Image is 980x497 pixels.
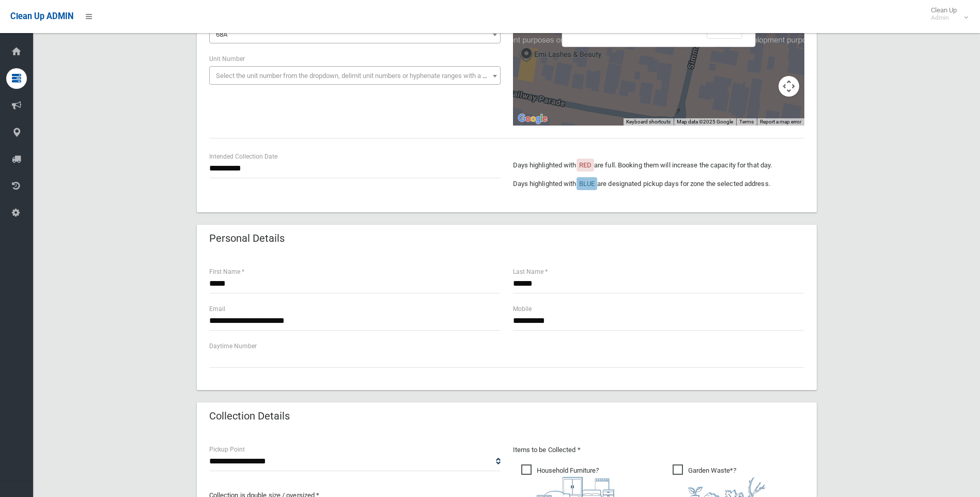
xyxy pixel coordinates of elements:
[739,119,754,125] a: Terms (opens in new tab)
[197,228,297,248] header: Personal Details
[513,444,804,456] p: Items to be Collected *
[10,11,73,21] span: Clean Up ADMIN
[931,14,957,22] small: Admin
[513,178,804,190] p: Days highlighted with are designated pickup days for zone the selected address.
[677,119,733,125] span: Map data ©2025 Google
[216,30,227,38] span: 68A
[516,112,550,126] img: Google
[926,6,967,22] span: Clean Up
[212,27,498,42] span: 68A
[579,161,592,169] span: RED
[579,180,595,188] span: BLUE
[779,76,799,97] button: Map camera controls
[216,72,505,80] span: Select the unit number from the dropdown, delimit unit numbers or hyphenate ranges with a comma
[513,159,804,172] p: Days highlighted with are full. Booking them will increase the capacity for that day.
[516,112,550,126] a: Open this area in Google Maps (opens a new window)
[760,119,801,125] a: Report a map error
[197,406,302,426] header: Collection Details
[626,118,671,126] button: Keyboard shortcuts
[209,25,501,43] span: 68A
